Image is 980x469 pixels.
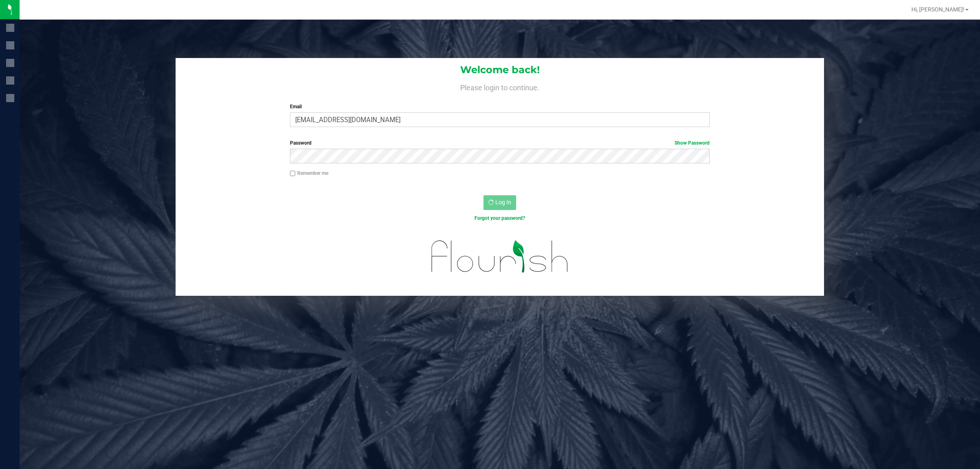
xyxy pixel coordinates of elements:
[675,140,710,146] a: Show Password
[495,199,511,205] span: Log In
[176,82,824,92] h4: Please login to continue.
[474,215,525,221] a: Forgot your password?
[290,140,312,146] span: Password
[290,171,296,176] input: Remember me
[483,195,516,210] button: Log In
[176,65,824,75] h1: Welcome back!
[290,103,710,110] label: Email
[911,6,964,13] span: Hi, [PERSON_NAME]!
[290,170,328,177] label: Remember me
[419,230,581,283] img: flourish_logo.svg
